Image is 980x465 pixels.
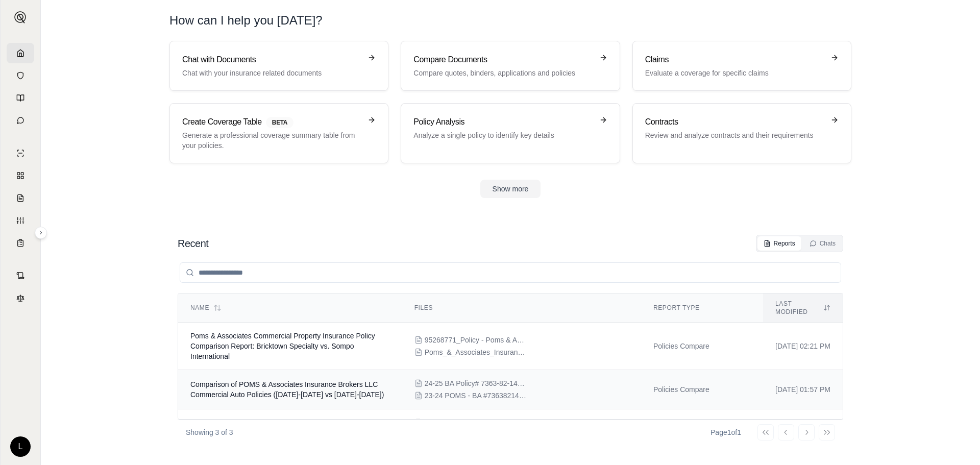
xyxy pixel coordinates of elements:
[775,300,830,316] div: Last modified
[641,293,763,323] th: Report Type
[401,41,620,91] a: Compare DocumentsCompare quotes, binders, applications and policies
[803,236,842,251] button: Chats
[7,265,34,286] a: Contract Analysis
[710,427,741,437] div: Page 1 of 1
[190,304,390,312] div: Name
[425,378,527,388] span: 24-25 BA Policy# 7363-82-14.pdf
[169,41,388,91] a: Chat with DocumentsChat with your insurance related documents
[7,110,34,131] a: Chat
[632,103,851,163] a: ContractsReview and analyze contracts and their requirements
[182,130,361,151] p: Generate a professional coverage summary table from your policies.
[7,65,34,86] a: Documents Vault
[401,103,620,163] a: Policy AnalysisAnalyze a single policy to identify key details
[425,418,527,428] span: 24-25 BA Policy# 7363-82-14 Acord Application.pdf
[413,68,593,78] p: Compare quotes, binders, applications and policies
[641,370,763,409] td: Policies Compare
[190,332,375,360] span: Poms & Associates Commercial Property Insurance Policy Comparison Report: Bricktown Specialty vs....
[266,117,293,128] span: BETA
[425,390,527,401] span: 23-24 POMS - BA #73638214 - Policy.pdf
[413,54,593,66] h3: Compare Documents
[10,436,31,457] div: L
[182,116,361,128] h3: Create Coverage Table
[757,236,801,251] button: Reports
[178,236,208,251] h2: Recent
[763,323,843,370] td: [DATE] 02:21 PM
[763,409,843,449] td: [DATE] 03:23 PM
[632,41,851,91] a: ClaimsEvaluate a coverage for specific claims
[182,54,361,66] h3: Chat with Documents
[764,239,795,248] div: Reports
[7,233,34,253] a: Coverage Table
[169,12,851,29] h1: How can I help you [DATE]?
[763,370,843,409] td: [DATE] 01:57 PM
[7,288,34,308] a: Legal Search Engine
[645,130,824,140] p: Review and analyze contracts and their requirements
[480,180,541,198] button: Show more
[190,380,384,399] span: Comparison of POMS & Associates Insurance Brokers LLC Commercial Auto Policies (2023-2024 vs 2024...
[10,7,31,28] button: Expand sidebar
[402,293,641,323] th: Files
[425,347,527,357] span: Poms_&_Associates_Insurance_Brokers,_LLC_Issuance_ESP30050137701_1 24-25.pdf
[645,54,824,66] h3: Claims
[425,335,527,345] span: 95268771_Policy - Poms & Associates Insurance Brokers, LLC..pdf
[645,68,824,78] p: Evaluate a coverage for specific claims
[641,323,763,370] td: Policies Compare
[7,165,34,186] a: Policy Comparisons
[186,427,233,437] p: Showing 3 of 3
[14,11,27,23] img: Expand sidebar
[7,88,34,108] a: Prompt Library
[645,116,824,128] h3: Contracts
[182,68,361,78] p: Chat with your insurance related documents
[413,116,593,128] h3: Policy Analysis
[35,227,47,239] button: Expand sidebar
[7,43,34,63] a: Home
[7,188,34,208] a: Claim Coverage
[7,210,34,231] a: Custom Report
[810,239,836,248] div: Chats
[7,143,34,163] a: Single Policy
[169,103,388,163] a: Create Coverage TableBETAGenerate a professional coverage summary table from your policies.
[641,409,763,449] td: Policies Compare
[413,130,593,140] p: Analyze a single policy to identify key details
